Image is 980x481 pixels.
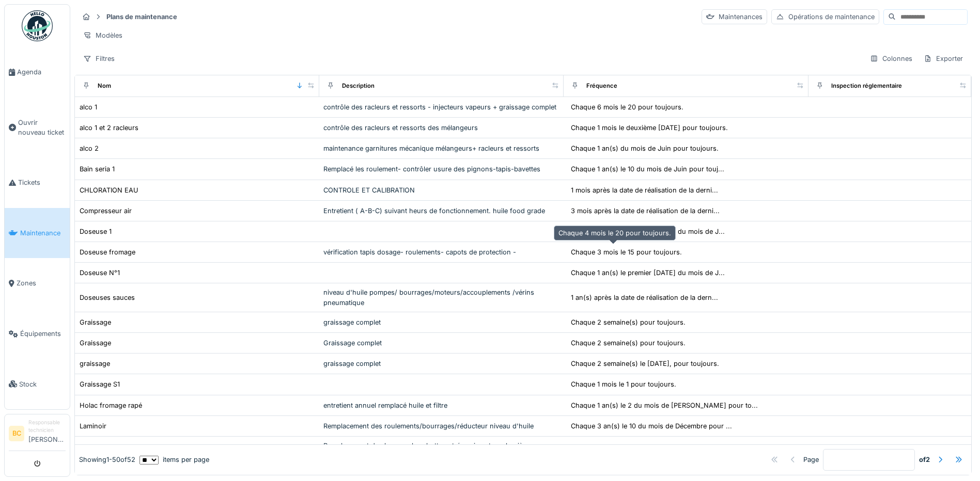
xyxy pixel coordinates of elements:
div: Graissage S1 [80,379,120,389]
div: graissage [80,359,110,368]
div: Chaque 6 mois le 20 pour toujours. [571,102,683,112]
div: Laminoir [80,421,106,431]
div: Chaque 2 semaine(s) pour toujours. [571,338,686,348]
div: vérification tapis dosage- roulements- capots de protection - [323,247,559,257]
div: Remplacement des brosses lave botte entrée usine et sas hygiène emballage [323,441,559,460]
div: maintenance garnitures mécanique mélangeurs+ racleurs et ressorts [323,143,559,153]
div: Modèles [79,28,127,43]
div: Chaque 1 an(s) le 2 du mois de [PERSON_NAME] pour to... [571,400,758,410]
span: Ouvrir nouveau ticket [18,118,66,137]
div: graissage complet [323,317,559,327]
div: Doseuse fromage [80,247,135,257]
span: Équipements [20,329,66,339]
a: Agenda [5,47,70,98]
a: Maintenance [5,208,70,259]
span: Zones [17,278,66,288]
strong: Plans de maintenance [102,12,181,22]
div: entretient annuel remplacé huile et filtre [323,400,559,410]
div: contrôle des racleurs et ressorts - injecteurs vapeurs + graissage complet [323,102,559,112]
div: Nom [98,82,111,90]
div: alco 2 [80,143,99,153]
div: 3 mois après la date de réalisation de la derni... [571,206,720,216]
div: Chaque 2 semaine(s) le [DATE], pour toujours. [571,359,719,368]
span: Stock [19,379,66,389]
li: [PERSON_NAME] [28,419,66,448]
div: Opérations de maintenance [771,9,879,24]
div: Chaque 4 mois le 20 pour toujours. [554,226,676,241]
div: Showing 1 - 50 of 52 [79,455,135,465]
div: Remplacement des roulements/bourrages/réducteur niveau d'huile [323,421,559,431]
div: Colonnes [865,51,917,66]
div: Description [342,82,375,90]
div: Chaque 3 an(s) le 10 du mois de Décembre pour ... [571,421,732,431]
div: alco 1 [80,102,97,112]
div: Graissage [80,338,111,348]
div: 1 an(s) après la date de réalisation de la dern... [571,293,718,302]
div: contrôle des racleurs et ressorts des mélangeurs [323,123,559,133]
div: Chaque 1 mois le 1 pour toujours. [571,379,676,389]
div: Graissage complet [323,338,559,348]
div: Doseuses sauces [80,293,135,302]
div: alco 1 et 2 racleurs [80,123,138,133]
div: Doseuse N°1 [80,268,120,278]
span: Agenda [17,67,66,77]
div: Chaque 1 an(s) du mois de Juin pour toujours. [571,143,719,153]
div: Exporter [919,51,968,66]
li: BC [9,426,24,441]
div: Graissage [80,317,111,327]
div: Filtres [79,51,119,66]
span: Tickets [18,178,66,187]
a: BC Responsable technicien[PERSON_NAME] [9,419,66,451]
div: Page [803,455,819,465]
div: Fréquence [586,82,617,90]
div: CONTROLE ET CALIBRATION [323,185,559,195]
div: Chaque 2 semaine(s) pour toujours. [571,317,686,327]
div: Holac fromage rapé [80,400,142,410]
a: Tickets [5,157,70,208]
strong: of 2 [919,455,930,465]
a: Ouvrir nouveau ticket [5,98,70,158]
div: Chaque 1 an(s) le premier [DATE] du mois de J... [571,268,725,278]
div: Compresseur air [80,206,132,216]
div: CHLORATION EAU [80,185,138,195]
div: Chaque 3 mois le 15 pour toujours. [571,247,682,257]
a: Équipements [5,309,70,359]
div: 1 mois après la date de réalisation de la derni... [571,185,718,195]
div: Entretient ( A-B-C) suivant heurs de fonctionnement. huile food grade [323,206,559,216]
a: Zones [5,258,70,309]
div: graissage complet [323,359,559,368]
div: Chaque 1 mois le deuxième [DATE] pour toujours. [571,123,728,133]
div: Remplacé les roulement- contrôler usure des pignons-tapis-bavettes [323,164,559,174]
span: Maintenance [20,228,66,238]
div: items per page [139,455,209,465]
a: Stock [5,359,70,409]
div: Responsable technicien [28,419,66,435]
div: Doseuse 1 [80,227,112,236]
div: Bain seria 1 [80,164,115,174]
div: Maintenances [702,9,767,24]
img: Badge_color-CXgf-gQk.svg [22,10,53,41]
div: niveau d'huile pompes/ bourrages/moteurs/accouplements /vérins pneumatique [323,287,559,307]
div: Inspection réglementaire [831,82,902,90]
div: Chaque 1 an(s) le 10 du mois de Juin pour touj... [571,164,724,174]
